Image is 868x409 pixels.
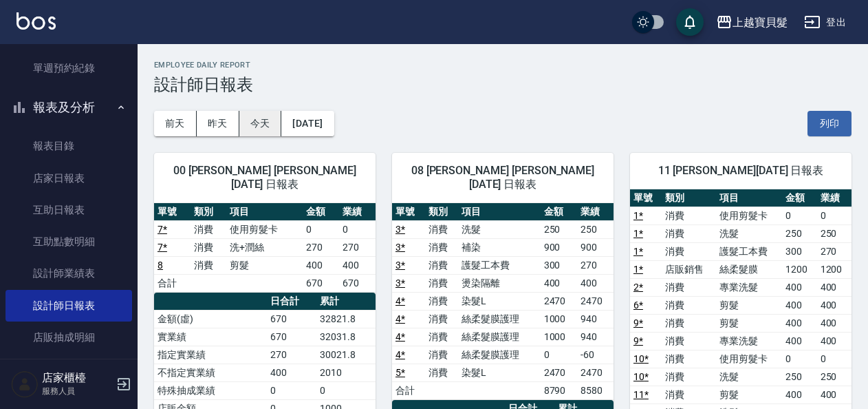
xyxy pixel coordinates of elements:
div: 上越寶貝髮 [733,14,788,31]
td: 消費 [191,238,227,256]
span: 08 [PERSON_NAME] [PERSON_NAME] [DATE] 日報表 [409,164,597,191]
td: 30021.8 [316,346,376,364]
td: 270 [817,242,851,260]
button: 登出 [799,10,851,35]
td: 消費 [662,350,716,368]
td: 補染 [458,238,540,256]
td: 0 [267,381,316,399]
td: 400 [817,386,851,403]
td: 消費 [662,278,716,296]
button: 前天 [154,111,197,136]
td: -60 [577,346,614,364]
td: 2470 [541,364,577,381]
td: 剪髮 [716,386,782,403]
td: 270 [267,346,316,364]
th: 單號 [392,203,425,221]
table: a dense table [392,203,614,400]
a: 非現金明細對帳單 [6,353,132,385]
td: 店販銷售 [662,260,716,278]
td: 0 [817,350,851,368]
td: 400 [782,278,816,296]
td: 400 [782,314,816,332]
td: 400 [817,296,851,314]
td: 剪髮 [226,256,303,274]
td: 670 [339,274,376,292]
td: 0 [782,207,816,224]
td: 使用剪髮卡 [716,207,782,224]
td: 消費 [662,224,716,242]
td: 400 [339,256,376,274]
td: 300 [541,256,577,274]
td: 400 [782,332,816,350]
button: 昨天 [197,111,239,136]
td: 消費 [191,256,227,274]
td: 400 [782,296,816,314]
td: 染髮L [458,364,540,381]
td: 消費 [662,332,716,350]
td: 940 [577,328,614,346]
td: 實業績 [154,328,267,346]
td: 900 [577,238,614,256]
td: 指定實業績 [154,346,267,364]
td: 使用剪髮卡 [226,220,303,238]
th: 類別 [662,189,716,207]
td: 8580 [577,381,614,399]
span: 11 [PERSON_NAME][DATE] 日報表 [647,164,835,178]
td: 消費 [662,207,716,224]
h5: 店家櫃檯 [42,371,112,385]
td: 不指定實業績 [154,364,267,381]
td: 護髮工本費 [458,256,540,274]
td: 400 [577,274,614,292]
td: 2010 [316,364,376,381]
td: 金額(虛) [154,310,267,328]
th: 金額 [303,203,339,221]
td: 消費 [425,364,458,381]
th: 項目 [458,203,540,221]
td: 32821.8 [316,310,376,328]
td: 270 [577,256,614,274]
td: 250 [782,368,816,386]
td: 900 [541,238,577,256]
a: 互助日報表 [6,194,132,226]
td: 0 [541,346,577,364]
td: 2470 [577,292,614,310]
a: 單週預約紀錄 [6,52,132,84]
td: 染髮L [458,292,540,310]
td: 250 [577,220,614,238]
td: 400 [303,256,339,274]
td: 護髮工本費 [716,242,782,260]
a: 設計師日報表 [6,290,132,322]
td: 洗髮 [716,224,782,242]
td: 消費 [425,328,458,346]
td: 250 [782,224,816,242]
td: 0 [339,220,376,238]
th: 業績 [339,203,376,221]
img: Logo [17,12,56,30]
th: 單號 [154,203,191,221]
img: Person [11,370,39,398]
td: 合計 [154,274,191,292]
td: 洗髮 [716,368,782,386]
td: 燙染隔離 [458,274,540,292]
td: 400 [817,332,851,350]
td: 消費 [425,292,458,310]
td: 剪髮 [716,314,782,332]
th: 金額 [541,203,577,221]
th: 項目 [716,189,782,207]
td: 絲柔髮膜 [716,260,782,278]
td: 絲柔髮膜護理 [458,310,540,328]
th: 業績 [577,203,614,221]
td: 8790 [541,381,577,399]
td: 400 [782,386,816,403]
a: 店販抽成明細 [6,322,132,353]
td: 消費 [425,274,458,292]
table: a dense table [154,203,376,293]
td: 1000 [541,310,577,328]
th: 單號 [630,189,662,207]
th: 類別 [191,203,227,221]
td: 消費 [662,242,716,260]
td: 消費 [662,368,716,386]
td: 940 [577,310,614,328]
button: 上越寶貝髮 [710,8,793,36]
td: 消費 [425,220,458,238]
